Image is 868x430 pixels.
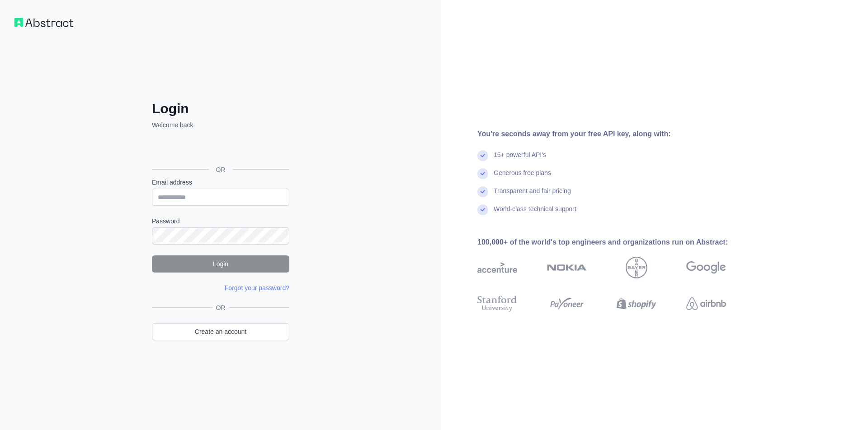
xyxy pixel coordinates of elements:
[477,204,488,215] img: check mark
[152,255,289,273] button: Login
[152,323,289,340] a: Create an account
[617,294,656,314] img: shopify
[494,150,546,168] div: 15+ powerful API's
[209,165,233,174] span: OR
[152,217,289,226] label: Password
[477,257,517,278] img: accenture
[686,294,726,314] img: airbnb
[477,294,517,314] img: stanford university
[225,284,289,291] a: Forgot your password?
[152,178,289,187] label: Email address
[626,257,647,278] img: bayer
[547,257,587,278] img: nokia
[477,150,488,161] img: check mark
[14,18,73,27] img: Workflow
[147,139,292,159] iframe: Кнопка "Увійти через Google"
[494,168,551,186] div: Generous free plans
[152,120,289,129] p: Welcome back
[547,294,587,314] img: payoneer
[477,186,488,197] img: check mark
[494,186,571,204] div: Transparent and fair pricing
[477,237,755,248] div: 100,000+ of the world's top engineers and organizations run on Abstract:
[477,168,488,179] img: check mark
[212,303,229,312] span: OR
[152,101,289,117] h2: Login
[477,129,755,139] div: You're seconds away from your free API key, along with:
[686,257,726,278] img: google
[494,204,576,222] div: World-class technical support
